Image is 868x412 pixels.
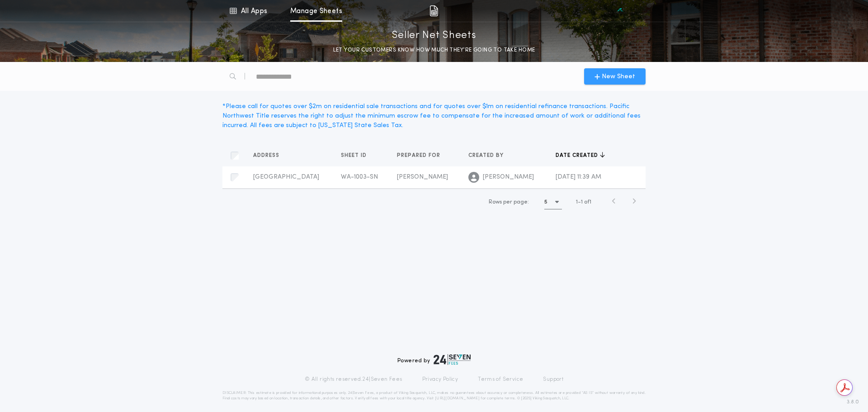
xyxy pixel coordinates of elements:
span: WA-1003-SN [341,174,378,180]
button: Sheet ID [341,151,373,160]
span: Prepared for [397,152,442,159]
span: 3.8.0 [847,398,859,406]
button: New Sheet [584,68,646,85]
a: Terms of Service [478,376,523,383]
div: Powered by [397,354,471,365]
button: Address [253,151,286,160]
a: Privacy Policy [422,376,458,383]
button: 5 [544,195,562,209]
span: [GEOGRAPHIC_DATA] [253,174,319,180]
button: Date created [556,151,605,160]
span: Rows per page: [489,199,529,205]
span: Address [253,152,281,159]
span: Date created [556,152,600,159]
p: LET YOUR CUSTOMERS KNOW HOW MUCH THEY’RE GOING TO TAKE HOME [333,46,535,55]
p: © All rights reserved. 24|Seven Fees [305,376,402,383]
span: [PERSON_NAME] [483,173,534,182]
span: [DATE] 11:39 AM [556,174,601,180]
div: * Please call for quotes over $2m on residential sale transactions and for quotes over $1m on res... [222,102,646,130]
span: [PERSON_NAME] [397,174,448,180]
span: of 1 [584,198,591,206]
span: 1 [576,199,578,205]
p: DISCLAIMER: This estimate is provided for informational purposes only. 24|Seven Fees, a product o... [222,390,646,401]
a: Support [543,376,563,383]
img: vs-icon [604,6,636,15]
h1: 5 [544,198,547,207]
span: Created by [468,152,505,159]
button: Created by [468,151,510,160]
span: 1 [581,199,583,205]
p: Seller Net Sheets [392,28,476,43]
img: img [429,5,438,16]
a: [URL][DOMAIN_NAME] [435,397,480,400]
img: logo [434,354,471,365]
span: New Sheet [602,72,635,81]
span: Sheet ID [341,152,368,159]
